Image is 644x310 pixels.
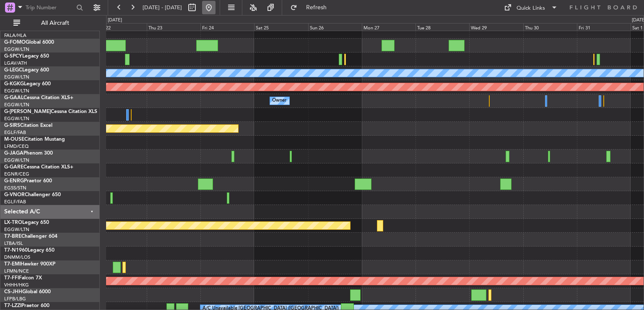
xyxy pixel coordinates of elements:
[4,68,22,73] span: G-LEGC
[4,81,51,87] a: G-KGKGLegacy 600
[4,109,97,114] a: G-[PERSON_NAME]Cessna Citation XLS
[22,20,88,26] span: All Aircraft
[4,137,65,142] a: M-OUSECitation Mustang
[254,23,308,31] div: Sat 25
[4,109,51,114] span: G-[PERSON_NAME]
[4,137,24,142] span: M-OUSE
[4,234,57,239] a: T7-BREChallenger 604
[4,60,27,66] a: LGAV/ATH
[577,23,631,31] div: Fri 31
[4,192,61,197] a: G-VNORChallenger 650
[200,23,254,31] div: Fri 24
[4,88,29,94] a: EGGW/LTN
[4,220,49,225] a: LX-TROLegacy 650
[469,23,523,31] div: Wed 29
[4,151,53,156] a: G-JAGAPhenom 300
[4,240,23,247] a: LTBA/ISL
[362,23,415,31] div: Mon 27
[4,276,42,281] a: T7-FFIFalcon 7X
[4,157,29,163] a: EGGW/LTN
[4,74,29,80] a: EGGW/LTN
[4,143,29,150] a: LFMD/CEQ
[4,81,24,87] span: G-KGKG
[4,199,26,205] a: EGLF/FAB
[4,171,29,177] a: EGNR/CEG
[4,68,49,73] a: G-LEGCLegacy 600
[4,289,22,294] span: CS-JHH
[4,123,20,128] span: G-SIRS
[9,16,91,30] button: All Aircraft
[143,4,182,11] span: [DATE] - [DATE]
[4,185,26,191] a: EGSS/STN
[299,5,334,11] span: Refresh
[4,102,29,108] a: EGGW/LTN
[4,179,24,184] span: G-ENRG
[4,95,73,100] a: G-GAALCessna Citation XLS+
[286,1,337,14] button: Refresh
[4,234,21,239] span: T7-BRE
[4,179,52,184] a: G-ENRGPraetor 600
[4,248,28,253] span: T7-N1960
[4,151,23,156] span: G-JAGA
[4,289,51,294] a: CS-JHHGlobal 6000
[4,46,29,53] a: EGGW/LTN
[4,192,25,197] span: G-VNOR
[26,1,74,14] input: Trip Number
[523,23,577,31] div: Thu 30
[415,23,469,31] div: Tue 28
[147,23,200,31] div: Thu 23
[4,40,26,45] span: G-FOMO
[4,220,22,225] span: LX-TRO
[4,254,30,260] a: DNMM/LOS
[4,165,73,170] a: G-GARECessna Citation XLS+
[4,303,49,308] a: T7-LZZIPraetor 600
[517,4,545,13] div: Quick Links
[4,54,22,59] span: G-SPCY
[4,123,52,128] a: G-SIRSCitation Excel
[4,165,23,170] span: G-GARE
[4,276,19,281] span: T7-FFI
[4,40,54,45] a: G-FOMOGlobal 6000
[4,303,21,308] span: T7-LZZI
[4,268,29,274] a: LFMN/NCE
[4,32,26,39] a: FALA/HLA
[308,23,362,31] div: Sun 26
[4,129,26,136] a: EGLF/FAB
[4,262,21,267] span: T7-EMI
[4,95,23,100] span: G-GAAL
[4,248,55,253] a: T7-N1960Legacy 650
[272,95,286,107] div: Owner
[93,23,147,31] div: Wed 22
[4,54,49,59] a: G-SPCYLegacy 650
[4,282,29,288] a: VHHH/HKG
[4,296,26,302] a: LFPB/LBG
[4,226,29,233] a: EGGW/LTN
[500,1,562,14] button: Quick Links
[4,262,55,267] a: T7-EMIHawker 900XP
[4,116,29,122] a: EGGW/LTN
[108,17,122,24] div: [DATE]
